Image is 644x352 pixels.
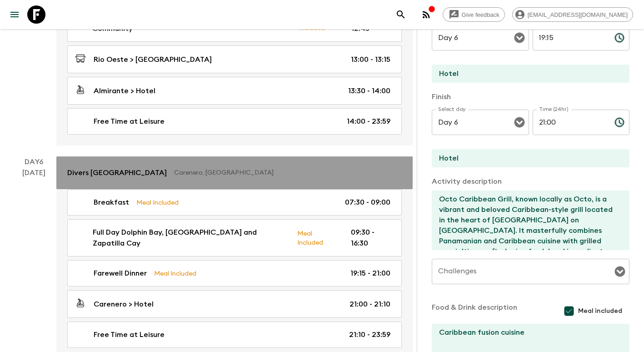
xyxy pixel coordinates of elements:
a: Carenero > Hotel21:00 - 21:10 [67,290,402,318]
label: Time (24hr) [539,106,569,113]
a: Give feedback [443,7,505,22]
p: 07:30 - 09:00 [345,197,390,208]
p: Divers [GEOGRAPHIC_DATA] [67,167,167,178]
p: 14:00 - 23:59 [347,116,390,127]
input: Start Location [432,65,622,83]
button: Open [513,116,526,129]
label: Select day [438,106,466,113]
p: Full Day Dolphin Bay, [GEOGRAPHIC_DATA] and Zapatilla Cay [93,227,290,249]
p: Carenero > Hotel [94,299,154,310]
p: Almirante > Hotel [94,85,155,96]
button: Open [614,265,626,278]
p: Day 6 [11,156,56,167]
p: Meal Included [136,197,179,207]
span: [EMAIL_ADDRESS][DOMAIN_NAME] [523,11,633,18]
p: Carenero, [GEOGRAPHIC_DATA] [174,168,394,177]
p: Breakfast [94,197,129,208]
a: Farewell DinnerMeal Included19:15 - 21:00 [67,260,402,287]
a: Divers [GEOGRAPHIC_DATA]Carenero, [GEOGRAPHIC_DATA] [56,156,413,189]
button: Choose time, selected time is 9:00 PM [610,113,629,131]
textarea: Octo Caribbean Grill, known locally as Octo, is a vibrant and beloved Caribbean-style grill locat... [432,191,622,250]
a: Rio Oeste > [GEOGRAPHIC_DATA]13:00 - 13:15 [67,45,402,73]
span: Give feedback [457,11,504,18]
a: Almirante > Hotel13:30 - 14:00 [67,77,402,105]
p: 13:00 - 13:15 [351,54,390,65]
a: Free Time at Leisure21:10 - 23:59 [67,322,402,348]
p: Farewell Dinner [94,268,147,279]
a: Free Time at Leisure14:00 - 23:59 [67,108,402,135]
p: Free Time at Leisure [94,329,165,340]
div: [EMAIL_ADDRESS][DOMAIN_NAME] [512,7,633,22]
a: BreakfastMeal Included07:30 - 09:00 [67,189,402,216]
a: Full Day Dolphin Bay, [GEOGRAPHIC_DATA] and Zapatilla CayMeal Included09:30 - 16:30 [67,219,402,256]
p: 09:30 - 16:30 [351,227,390,249]
input: hh:mm [533,110,607,135]
p: 21:00 - 21:10 [349,299,390,310]
p: Finish [432,91,629,102]
p: 19:15 - 21:00 [350,268,390,279]
p: Food & Drink description [432,302,517,320]
p: 21:10 - 23:59 [349,329,390,340]
p: 13:30 - 14:00 [348,85,390,96]
button: Open [513,31,526,44]
p: Meal Included [297,228,336,247]
button: Choose time, selected time is 7:15 PM [610,29,629,47]
p: Meal Included [154,268,196,278]
span: Meal included [578,307,622,316]
input: End Location (leave blank if same as Start) [432,149,622,167]
button: search adventures [392,5,410,24]
p: Activity description [432,176,629,187]
button: menu [5,5,24,24]
p: Rio Oeste > [GEOGRAPHIC_DATA] [94,54,212,65]
p: Free Time at Leisure [94,116,165,127]
input: hh:mm [533,25,607,50]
